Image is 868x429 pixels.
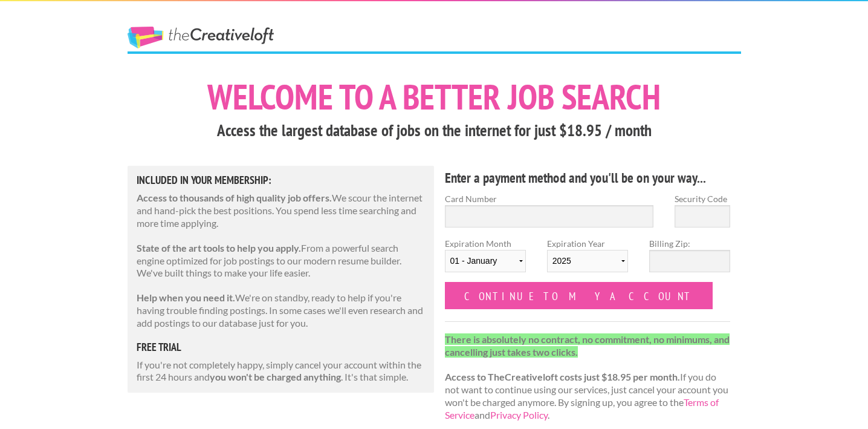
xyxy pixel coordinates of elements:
label: Expiration Month [445,237,526,282]
p: From a powerful search engine optimized for job postings to our modern resume builder. We've buil... [137,242,426,280]
label: Expiration Year [547,237,628,282]
label: Card Number [445,192,654,205]
strong: you won't be charged anything [210,371,341,382]
p: If you're not completely happy, simply cancel your account within the first 24 hours and . It's t... [137,359,426,384]
h5: Included in Your Membership: [137,175,426,186]
a: The Creative Loft [128,27,274,48]
strong: Help when you need it. [137,292,235,303]
p: We're on standby, ready to help if you're having trouble finding postings. In some cases we'll ev... [137,292,426,329]
a: Terms of Service [445,396,719,421]
h5: free trial [137,342,426,353]
label: Security Code [675,192,730,205]
select: Expiration Year [547,250,628,272]
p: If you do not want to continue using our services, just cancel your account you won't be charged ... [445,333,731,422]
p: We scour the internet and hand-pick the best positions. You spend less time searching and more ti... [137,192,426,229]
strong: Access to TheCreativeloft costs just $18.95 per month. [445,371,680,382]
strong: State of the art tools to help you apply. [137,242,301,254]
h4: Enter a payment method and you'll be on your way... [445,168,731,188]
input: Continue to my account [445,282,713,309]
a: Privacy Policy [490,409,548,421]
h1: Welcome to a better job search [128,79,741,114]
h3: Access the largest database of jobs on the internet for just $18.95 / month [128,119,741,142]
select: Expiration Month [445,250,526,272]
label: Billing Zip: [649,237,730,250]
strong: There is absolutely no contract, no commitment, no minimums, and cancelling just takes two clicks. [445,333,730,358]
strong: Access to thousands of high quality job offers. [137,192,332,203]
